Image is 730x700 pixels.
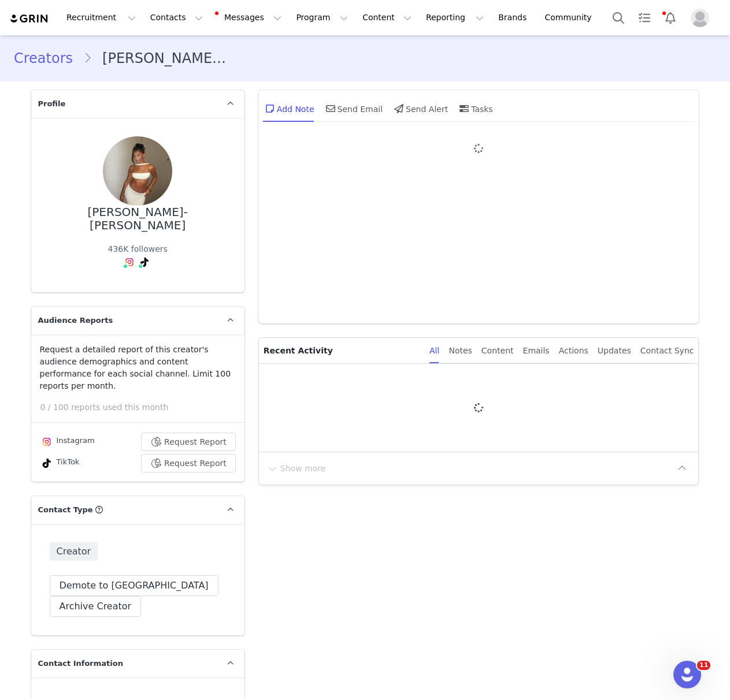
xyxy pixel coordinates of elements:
button: Content [355,5,418,31]
iframe: Intercom live chat [673,661,701,688]
img: grin logo [9,13,50,24]
button: Show more [266,459,327,478]
button: Search [606,5,631,31]
p: Recent Activity [264,338,420,363]
span: Contact Type [38,504,93,516]
span: 11 [697,661,710,670]
span: Audience Reports [38,315,113,326]
a: Brands [491,5,537,31]
img: bde76561-9063-40d6-bb6e-4073eb2cde95.jpg [103,136,172,206]
button: Demote to [GEOGRAPHIC_DATA] [50,575,218,596]
span: Creator [50,542,98,561]
img: placeholder-profile.jpg [691,9,709,27]
div: Send Alert [392,95,448,122]
span: Contact Information [38,658,123,669]
div: 436K followers [108,243,168,255]
div: All [429,338,439,364]
div: Emails [523,338,550,364]
div: TikTok [40,456,80,470]
div: [PERSON_NAME]-[PERSON_NAME] [50,206,226,232]
div: Notes [449,338,472,364]
button: Request Report [141,433,236,451]
p: 0 / 100 reports used this month [40,401,244,414]
img: instagram.svg [42,437,51,446]
button: Archive Creator [50,596,142,617]
button: Reporting [419,5,491,31]
button: Notifications [658,5,683,31]
button: Profile [684,9,721,27]
a: Community [538,5,604,31]
a: Creators [14,48,83,69]
div: Content [481,338,514,364]
button: Contacts [143,5,210,31]
div: Send Email [324,95,383,122]
div: Updates [598,338,631,364]
button: Messages [210,5,288,31]
span: Profile [38,98,66,110]
div: Actions [559,338,588,364]
div: Add Note [263,95,314,122]
div: Instagram [40,435,95,449]
button: Program [289,5,355,31]
p: Request a detailed report of this creator's audience demographics and content performance for eac... [40,344,236,392]
button: Request Report [141,454,236,472]
a: Tasks [632,5,657,31]
button: Recruitment [60,5,143,31]
div: Tasks [457,95,493,122]
div: Contact Sync [640,338,694,364]
img: instagram.svg [125,258,134,267]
